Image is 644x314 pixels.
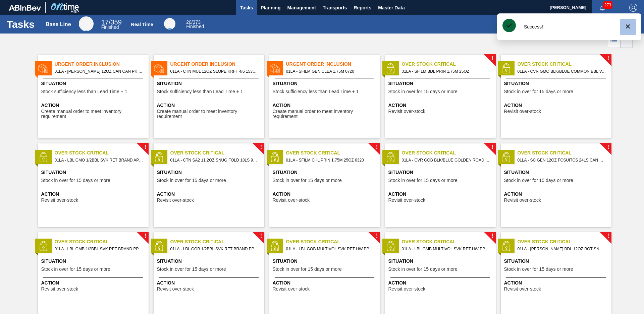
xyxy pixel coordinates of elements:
div: Real Time [164,18,175,29]
span: 01LA - SC GEN 12OZ FCSUITCS 24LS CAN GEN WHITE [518,156,606,164]
span: Situation [504,80,610,87]
span: ! [260,234,262,239]
span: 01LA - CVR GMO BLK/BLUE COMMON BBL VALVE COVER [518,68,606,75]
span: Action [273,191,378,198]
span: Revisit over-stock [504,287,541,292]
img: status [38,63,48,73]
span: 01LA - SFILM BDL PRIN 1.75M 25OZ [402,68,490,75]
span: ! [376,234,378,239]
span: 273 [603,1,612,9]
span: Finished [186,24,204,29]
span: ! [260,145,262,150]
span: Action [388,102,494,109]
span: Revisit over-stock [504,109,541,114]
span: Revisit over-stock [157,287,194,292]
span: ! [491,56,493,61]
span: Action [157,102,263,109]
span: 01LA - LBL GOB 1/2BBL SVK RET BRAND PPS #3 [170,245,259,253]
span: ! [491,145,493,150]
span: 01LA - LBL GOB MULTIVOL SVK RET HW PPS #3 [286,245,375,253]
span: Action [41,279,147,287]
img: status [38,152,48,162]
img: status [385,241,395,251]
span: Finished [101,24,119,30]
div: Base Line [46,21,71,27]
button: Notifications [592,3,613,12]
span: Create manual order to meet inventory requirement [157,109,263,119]
span: 01LA - LBL GMB 1/2BBL SVK RET BRAND PPS #3 [55,245,143,253]
span: Create manual order to meet inventory requirement [273,109,378,119]
span: / 359 [101,18,122,26]
span: Over Stock Critical [286,149,380,156]
span: Over Stock Critical [402,238,496,245]
span: Revisit over-stock [41,198,78,203]
span: Create manual order to meet inventory requirement [41,109,147,119]
span: Situation [388,169,494,176]
span: Stock in over for 15 days or more [273,267,342,272]
span: Transports [323,4,347,12]
span: Urgent Order Inclusion [170,61,264,68]
span: Reports [354,4,371,12]
span: ! [607,234,609,239]
span: Over Stock Critical [55,238,149,245]
span: Stock in over for 15 days or more [157,267,226,272]
img: status [270,241,280,251]
img: status [270,152,280,162]
img: status [270,63,280,73]
img: status [501,241,511,251]
span: Over Stock Critical [170,149,264,156]
span: Situation [41,258,147,265]
span: Stock in over for 15 days or more [41,178,110,183]
span: 17 [101,18,109,26]
span: Action [388,191,494,198]
span: ! [607,56,609,61]
span: ! [144,145,146,150]
span: Situation [504,258,610,265]
span: Situation [41,80,147,87]
span: Urgent Order Inclusion [286,61,380,68]
span: Action [273,102,378,109]
span: Stock in over for 15 days or more [388,89,458,94]
span: Over Stock Critical [170,238,264,245]
span: Over Stock Critical [518,238,611,245]
span: Action [41,102,147,109]
span: 20 [186,19,192,25]
span: 01LA - SFILM GEN CLEA 1.75M 0720 [286,68,375,75]
span: Over Stock Critical [518,149,611,156]
img: status [385,152,395,162]
span: Urgent Order Inclusion [55,61,149,68]
span: Master Data [378,4,405,12]
img: status [38,241,48,251]
span: Stock in over for 15 days or more [504,89,573,94]
span: Revisit over-stock [273,287,310,292]
img: status [154,63,164,73]
span: Situation [273,169,378,176]
span: Situation [388,258,494,265]
span: 01LA - SFILM CHL PRIN 1.75M 25OZ 0320 [286,156,375,164]
span: Action [504,279,610,287]
span: Stock in over for 15 days or more [504,178,573,183]
span: Over Stock Critical [55,149,149,156]
span: Stock sufficiency less than Lead Time + 1 [41,89,127,94]
span: Stock in over for 15 days or more [504,267,573,272]
span: 01LA - LBL GMO 1/2BBL SVK RET BRAND APL #3 [55,156,143,164]
span: 01LA - CARR BDL 12OZ BOT SNUG 12/12 12OZ BOT AQUEOUS COATING [518,245,606,253]
span: Stock in over for 15 days or more [41,267,110,272]
span: / 373 [186,19,201,25]
span: Revisit over-stock [388,109,425,114]
span: Action [273,279,378,287]
span: Situation [157,80,263,87]
span: Revisit over-stock [41,287,78,292]
span: ! [144,234,146,239]
span: Action [157,279,263,287]
span: Stock sufficiency less than Lead Time + 1 [273,89,359,94]
div: Real Time [186,20,204,29]
span: Action [41,191,147,198]
span: ! [491,234,493,239]
span: Revisit over-stock [157,198,194,203]
img: status [154,241,164,251]
span: Over Stock Critical [518,61,611,68]
span: Stock in over for 15 days or more [273,178,342,183]
span: Tasks [239,4,254,12]
img: status [501,152,511,162]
